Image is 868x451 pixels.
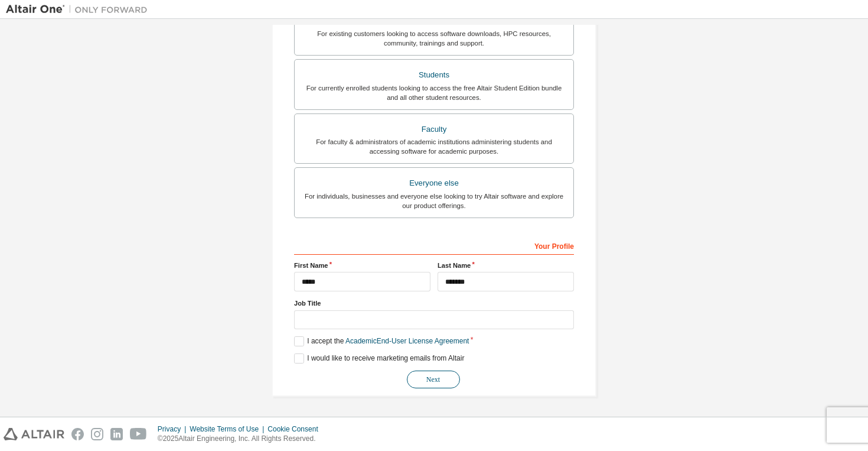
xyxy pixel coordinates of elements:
[302,192,566,210] div: For individuals, businesses and everyone else looking to try Altair software and explore our prod...
[302,137,566,156] div: For faculty & administrators of academic institutions administering students and accessing softwa...
[294,261,430,270] label: First Name
[4,428,64,440] img: altair_logo.svg
[6,4,154,15] img: Altair One
[345,337,469,345] a: Academic End-User License Agreement
[71,428,84,440] img: facebook.svg
[302,29,566,48] div: For existing customers looking to access software downloads, HPC resources, community, trainings ...
[438,261,574,270] label: Last Name
[302,83,566,102] div: For currently enrolled students looking to access the free Altair Student Edition bundle and all ...
[407,371,460,388] button: Next
[294,298,574,308] label: Job Title
[130,428,147,440] img: youtube.svg
[190,424,267,434] div: Website Terms of Use
[302,121,566,138] div: Faculty
[294,236,574,255] div: Your Profile
[110,428,123,440] img: linkedin.svg
[294,336,469,346] label: I accept the
[91,428,103,440] img: instagram.svg
[294,353,464,364] label: I would like to receive marketing emails from Altair
[158,434,325,444] p: © 2025 Altair Engineering, Inc. All Rights Reserved.
[302,175,566,192] div: Everyone else
[158,424,190,434] div: Privacy
[302,67,566,83] div: Students
[267,424,325,434] div: Cookie Consent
